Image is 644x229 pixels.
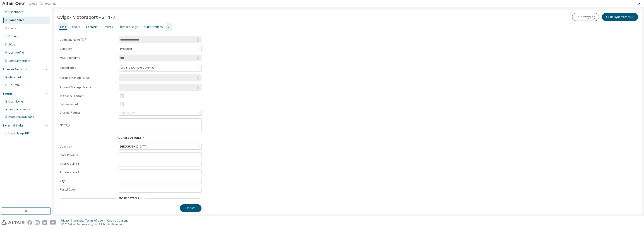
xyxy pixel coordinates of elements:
[60,219,74,222] div: Privacy
[120,144,148,149] div: [GEOGRAPHIC_DATA]
[8,10,23,14] div: Dashboard
[60,188,116,191] label: Postal Code
[60,103,116,106] label: Self-managed
[103,25,113,29] div: Orders
[8,76,21,79] div: Managed
[107,219,130,222] div: Cookie Consent
[2,1,59,6] img: Altair One
[8,43,15,46] div: SKUs
[8,18,24,22] div: Companies
[60,56,116,60] label: MDH Subsidary
[120,46,133,51] div: Prospect
[180,204,202,212] button: Update
[72,25,80,29] div: Users
[60,222,130,226] p: © 2025 Altair Engineering, Inc. All Rights Reserved.
[8,131,31,135] span: Units Usage BI
[8,107,30,111] div: Company Events
[57,14,115,20] span: Uvigo- Motorsport - 21477
[119,196,139,200] span: More Details
[8,26,16,30] div: Users
[60,66,116,70] label: Subsidiaries
[3,68,27,71] div: License Settings
[74,219,107,222] div: Website Terms of Use
[60,111,116,114] label: Channel Partner
[60,86,116,89] label: Account Manager Name
[66,123,70,127] button: information
[119,46,201,52] div: Prospect
[3,124,24,127] div: External Links
[1,220,25,225] img: altair_logo.svg
[602,13,638,21] button: Re-sync from MDH
[119,144,201,149] div: [GEOGRAPHIC_DATA]
[8,51,24,55] div: User Profile
[81,38,84,42] button: information
[60,94,116,98] label: Is Channel Partner
[117,136,141,140] span: Address Details
[572,13,599,21] button: Activity Log
[120,65,156,71] div: Altair [GEOGRAPHIC_DATA]
[8,115,34,119] div: Product Downloads
[50,220,56,225] img: youtube.svg
[3,92,13,95] div: Events
[8,100,24,103] div: User Events
[35,220,40,225] img: instagram.svg
[8,83,20,87] div: On Prem
[60,76,116,80] label: Account Manager Email
[120,111,137,114] div: <No Partner>
[119,64,201,72] div: Altair [GEOGRAPHIC_DATA]
[42,220,47,225] img: linkedin.svg
[60,171,116,174] label: Address Line 2
[60,153,116,157] label: State/Province
[8,35,18,38] div: Orders
[27,220,32,225] img: facebook.svg
[60,179,116,183] label: City
[60,162,116,166] label: Address Line 1
[60,145,116,148] label: Country
[119,110,201,115] div: <No Partner>
[60,123,66,127] label: Note
[60,25,66,29] div: Info
[119,25,138,29] div: License Usage
[8,59,30,63] div: Company Profile
[144,25,163,29] div: Authorizations
[86,25,98,29] div: Contacts
[60,38,116,42] label: Company Name
[60,47,116,51] label: Category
